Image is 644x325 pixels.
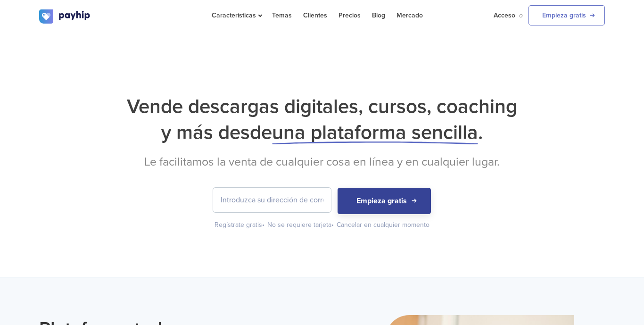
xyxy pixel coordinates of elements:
[396,11,423,19] font: Mercado
[303,11,327,19] font: Clientes
[338,188,431,214] button: Empieza gratis
[272,120,478,144] font: una plataforma sencilla
[528,5,605,25] a: Empieza gratis
[494,11,515,19] font: Acceso
[542,11,586,19] font: Empieza gratis
[161,120,272,144] font: y más desde
[212,11,256,19] font: Características
[519,11,523,19] font: o
[215,221,262,229] font: Regístrate gratis
[213,188,331,212] input: Introduzca su dirección de correo electrónico
[331,221,334,229] font: •
[478,120,483,144] font: .
[372,11,385,19] font: Blog
[339,11,361,19] font: Precios
[267,221,331,229] font: No se requiere tarjeta
[144,155,500,169] font: Le facilitamos la venta de cualquier cosa en línea y en cualquier lugar.
[356,196,407,206] font: Empieza gratis
[262,221,264,229] font: •
[127,94,517,118] font: Vende descargas digitales, cursos, coaching
[337,221,429,229] font: Cancelar en cualquier momento
[272,11,292,19] font: Temas
[39,9,91,24] img: logo.svg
